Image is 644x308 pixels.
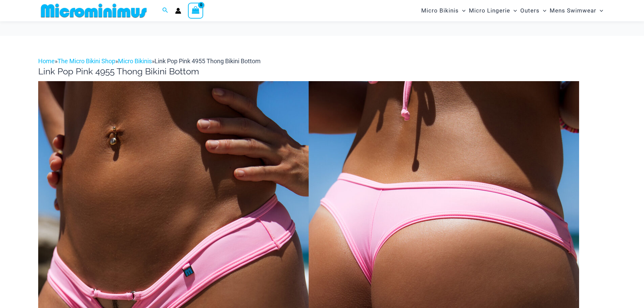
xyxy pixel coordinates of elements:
[510,2,517,19] span: Menu Toggle
[175,8,181,14] a: Account icon link
[540,2,546,19] span: Menu Toggle
[550,2,596,19] span: Mens Swimwear
[38,66,606,77] h1: Link Pop Pink 4955 Thong Bikini Bottom
[596,2,603,19] span: Menu Toggle
[118,57,152,65] a: Micro Bikinis
[419,1,606,20] nav: Site Navigation
[520,2,540,19] span: Outers
[421,2,459,19] span: Micro Bikinis
[38,3,149,18] img: MM SHOP LOGO FLAT
[459,2,466,19] span: Menu Toggle
[38,57,55,65] a: Home
[188,3,204,18] a: View Shopping Cart, empty
[57,57,115,65] a: The Micro Bikini Shop
[38,57,261,65] span: » » »
[469,2,510,19] span: Micro Lingerie
[548,2,605,19] a: Mens SwimwearMenu ToggleMenu Toggle
[420,2,467,19] a: Micro BikinisMenu ToggleMenu Toggle
[467,2,519,19] a: Micro LingerieMenu ToggleMenu Toggle
[154,57,261,65] span: Link Pop Pink 4955 Thong Bikini Bottom
[162,6,168,15] a: Search icon link
[519,2,548,19] a: OutersMenu ToggleMenu Toggle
